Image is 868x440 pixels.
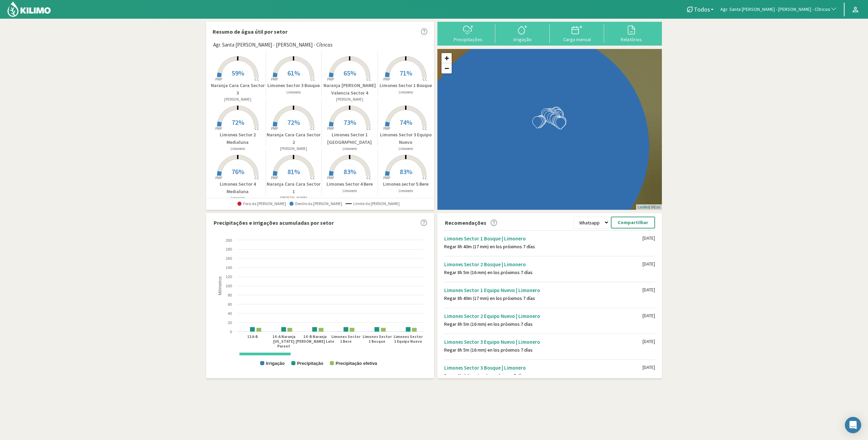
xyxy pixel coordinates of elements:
span: 71% [400,69,412,77]
div: Limones Sector 3 Bosque | Limonero [444,365,642,371]
button: Compartilhar [611,217,655,229]
div: [DATE] [642,339,655,344]
button: Carga mensal [550,24,604,42]
p: Limonero [210,146,266,152]
text: 140 [226,266,232,270]
text: Limones Sector 1 Bere [331,334,361,344]
span: 72% [287,118,300,126]
tspan: CC [254,126,259,131]
text: Precipitação [297,361,323,366]
p: Limonero [322,188,378,194]
div: Regar 8h 5m (16 mm) en los próximos 7 días [444,270,642,275]
div: Relatórios [606,37,656,42]
tspan: PMP [383,77,390,82]
div: | © [636,204,662,210]
div: Limones Sector 1 Equipo Nuevo | Limonero [444,287,642,293]
div: Regar 8h 5m (16 mm) en los próximos 7 días [444,347,642,353]
p: Limonero [266,89,322,95]
tspan: PMP [215,175,222,180]
tspan: PMP [383,175,390,180]
tspan: PMP [215,126,222,131]
p: Naranja Cara Cara Sector 1 [266,181,322,195]
tspan: PMP [215,77,222,82]
text: 14 -A Naranja [US_STATE] Parent [272,334,295,349]
p: Limones Sector 2 Medialuna [210,131,266,146]
tspan: CC [366,175,371,180]
text: Milímetros [218,276,222,295]
p: [PERSON_NAME] [322,97,378,102]
p: Resumo de água útil por setor [213,28,287,36]
text: 180 [226,247,232,251]
a: Esri [654,205,660,209]
span: Dentro da [PERSON_NAME] [289,201,342,206]
span: 81% [287,167,300,176]
p: Limones Sector 3 Bosque [266,82,322,89]
p: Limonero [378,146,434,152]
p: Naranja Cara Cara Sector 3 [210,82,266,97]
span: 61% [287,69,300,77]
p: Precipitações e irrigações acumuladas por setor [214,219,334,227]
p: Limones Sector 4 Medialuna [210,181,266,195]
p: Limones Sector 4 Bere [322,181,378,188]
text: 40 [228,311,232,316]
span: 72% [232,118,244,126]
text: 60 [228,302,232,306]
div: Limones Sector 2 Bosque | Limonero [444,261,642,268]
div: Irrigação [497,37,548,42]
span: Limite da [PERSON_NAME] [346,201,400,206]
div: Regar 8h 40m (17 mm) en los próximos 7 días [444,295,642,301]
span: Agr. Santa [PERSON_NAME] - [PERSON_NAME] - Cítricos [213,41,333,49]
div: [DATE] [642,365,655,370]
tspan: PMP [327,126,334,131]
p: Limonero [322,146,378,152]
p: Naranja [PERSON_NAME] Valencia Sector 4 [322,82,378,97]
span: Todos [694,6,710,13]
span: 74% [400,118,412,126]
button: Irrigação [495,24,550,42]
button: Precipitações [441,24,495,42]
text: 20 [228,321,232,325]
p: Limonero [378,89,434,95]
div: [DATE] [642,287,655,293]
tspan: CC [254,175,259,180]
button: Agr. Santa [PERSON_NAME] - [PERSON_NAME] - Cítricos [717,2,840,17]
tspan: CC [311,126,315,131]
text: Precipitação efetiva [336,361,378,366]
tspan: CC [422,126,427,131]
text: 80 [228,293,232,297]
tspan: CC [311,175,315,180]
p: Limonero [210,195,266,201]
div: Limones Sector 2 Equipo Nuevo | Limonero [444,313,642,319]
tspan: PMP [271,175,278,180]
img: Kilimo [7,1,51,17]
a: Zoom out [441,63,452,73]
div: Limones Sector 1 Bosque | Limonero [444,235,642,242]
span: 76% [232,167,244,176]
text: 160 [226,256,232,260]
text: 0 [230,330,232,334]
button: Relatórios [604,24,658,42]
p: Recomendações [445,219,486,227]
a: Zoom in [441,53,452,63]
span: 83% [344,167,356,176]
p: Limones sector 5 Bere [378,181,434,188]
a: Leaflet [638,205,649,209]
div: Regar 8h 40m (17 mm) en los próximos 7 días [444,244,642,250]
div: Regar 8h (16 mm) en los próximos 7 días [444,373,642,379]
span: Agr. Santa [PERSON_NAME] - [PERSON_NAME] - Cítricos [720,6,830,13]
span: 59% [232,69,244,77]
span: 65% [344,69,356,77]
p: [PERSON_NAME] [266,146,322,152]
tspan: PMP [271,126,278,131]
span: 73% [344,118,356,126]
text: 12 A-B [247,334,258,339]
span: Fora da [PERSON_NAME] [237,201,286,206]
div: Open Intercom Messenger [845,417,861,433]
p: [PERSON_NAME] [210,97,266,102]
tspan: CC [311,77,315,82]
tspan: PMP [383,126,390,131]
div: Carga mensal [552,37,602,42]
div: [DATE] [642,313,655,319]
tspan: CC [366,126,371,131]
tspan: CC [422,77,427,82]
